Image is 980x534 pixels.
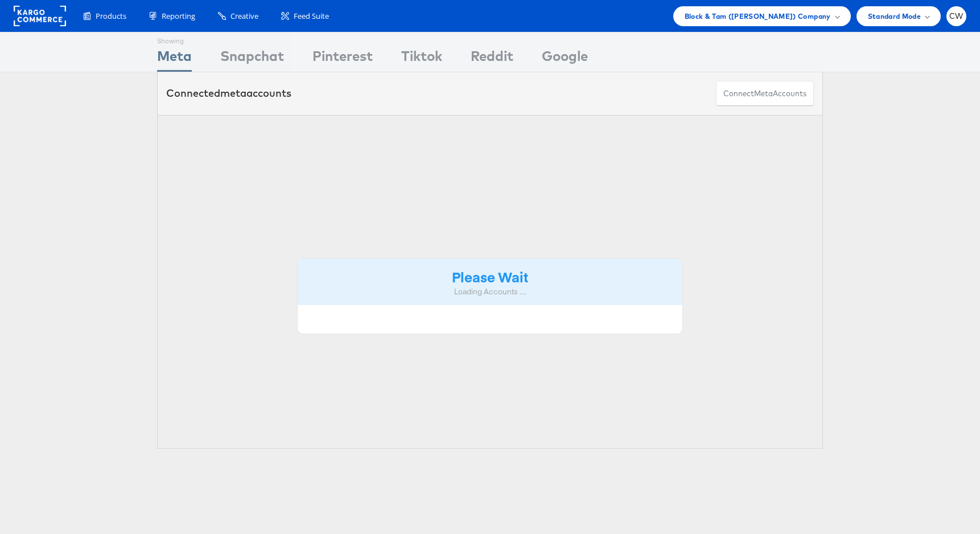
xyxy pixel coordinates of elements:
[166,86,291,101] div: Connected accounts
[220,46,284,72] div: Snapchat
[868,10,921,22] span: Standard Mode
[685,10,831,22] span: Block & Tam ([PERSON_NAME]) Company
[542,46,588,72] div: Google
[452,267,528,286] strong: Please Wait
[157,32,192,46] div: Showing
[754,88,773,99] span: meta
[96,11,126,22] span: Products
[306,286,674,297] div: Loading Accounts ....
[162,11,195,22] span: Reporting
[471,46,513,72] div: Reddit
[716,81,814,106] button: ConnectmetaAccounts
[157,46,192,72] div: Meta
[401,46,442,72] div: Tiktok
[230,11,258,22] span: Creative
[220,87,246,100] span: meta
[312,46,373,72] div: Pinterest
[294,11,329,22] span: Feed Suite
[949,13,963,20] span: CW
